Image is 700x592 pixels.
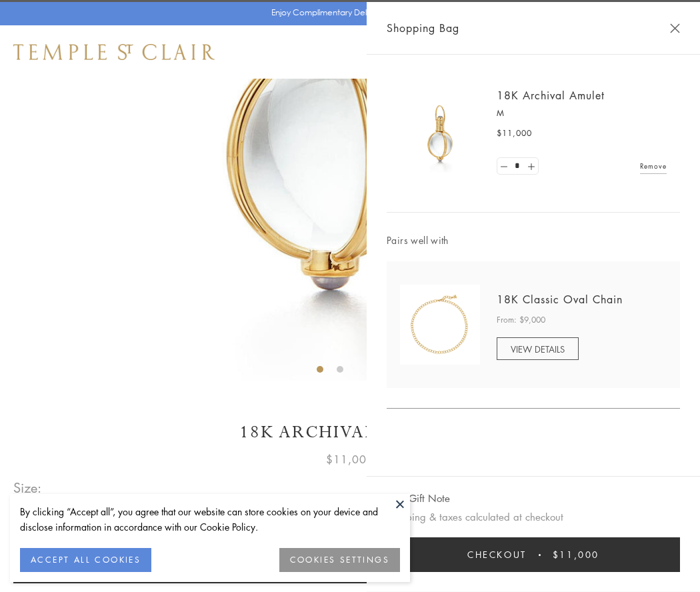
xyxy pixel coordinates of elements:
[326,451,374,468] span: $11,000
[13,477,43,499] span: Size:
[467,547,527,562] span: Checkout
[20,548,151,572] button: ACCEPT ALL COOKIES
[13,44,215,60] img: Temple St. Clair
[497,313,545,327] span: From: $9,000
[511,343,565,355] span: VIEW DETAILS
[497,158,511,175] a: Set quantity to 0
[524,158,537,175] a: Set quantity to 2
[387,509,680,525] p: Shipping & taxes calculated at checkout
[20,504,400,535] div: By clicking “Accept all”, you agree that our website can store cookies on your device and disclos...
[497,107,667,120] p: M
[387,490,450,507] button: Add Gift Note
[387,537,680,572] button: Checkout $11,000
[387,19,459,37] span: Shopping Bag
[497,127,532,140] span: $11,000
[279,548,400,572] button: COOKIES SETTINGS
[271,6,423,19] p: Enjoy Complimentary Delivery & Returns
[400,93,480,173] img: 18K Archival Amulet
[553,547,599,562] span: $11,000
[640,159,667,173] a: Remove
[400,285,480,365] img: N88865-OV18
[387,233,680,248] span: Pairs well with
[497,292,623,307] a: 18K Classic Oval Chain
[670,23,680,33] button: Close Shopping Bag
[13,421,687,444] h1: 18K Archival Amulet
[497,337,579,360] a: VIEW DETAILS
[497,88,605,103] a: 18K Archival Amulet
